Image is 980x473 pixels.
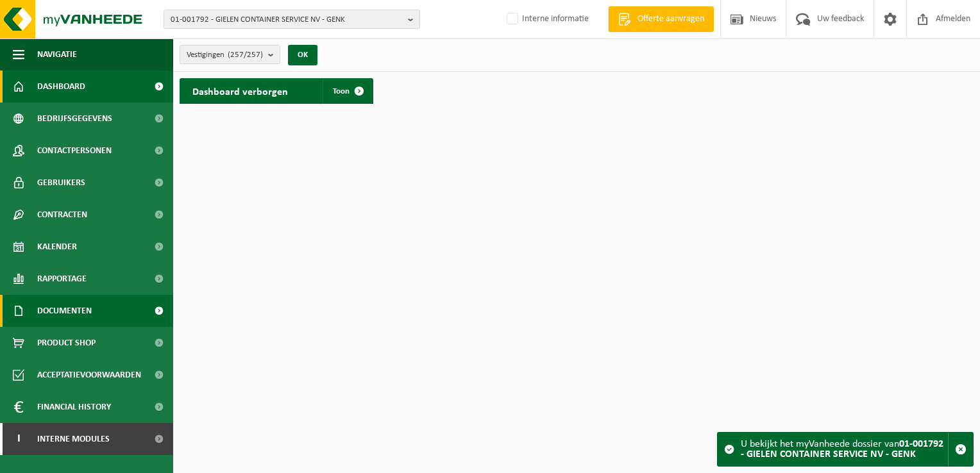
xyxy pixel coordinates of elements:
span: Product Shop [37,327,96,359]
span: Dashboard [37,71,85,103]
span: Gebruikers [37,167,85,199]
span: Toon [333,87,350,95]
span: 01-001792 - GIELEN CONTAINER SERVICE NV - GENK [171,10,403,29]
span: Documenten [37,295,92,327]
span: Bedrijfsgegevens [37,103,112,135]
count: (257/257) [228,51,263,59]
span: Contactpersonen [37,135,112,167]
span: Navigatie [37,38,77,71]
button: 01-001792 - GIELEN CONTAINER SERVICE NV - GENK [164,10,420,29]
span: Offerte aanvragen [634,13,707,26]
span: Vestigingen [187,46,263,65]
span: Contracten [37,199,87,231]
div: U bekijkt het myVanheede dossier van [741,433,948,466]
span: Financial History [37,391,111,423]
strong: 01-001792 - GIELEN CONTAINER SERVICE NV - GENK [741,439,943,460]
span: Interne modules [37,423,110,455]
span: I [13,423,24,455]
button: OK [288,45,317,65]
span: Kalender [37,231,77,263]
span: Acceptatievoorwaarden [37,359,141,391]
a: Offerte aanvragen [608,6,714,32]
button: Vestigingen(257/257) [180,45,280,64]
span: Rapportage [37,263,87,295]
label: Interne informatie [504,10,589,29]
h2: Dashboard verborgen [180,78,301,103]
a: Toon [323,78,372,104]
